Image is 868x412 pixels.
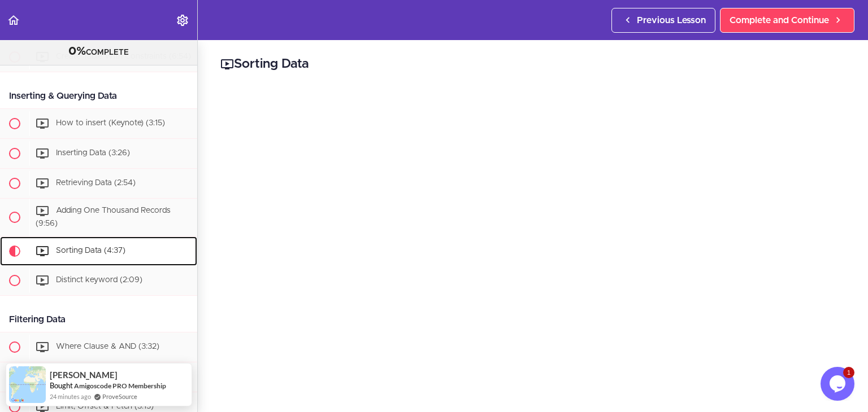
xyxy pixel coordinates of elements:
a: Previous Lesson [611,8,715,33]
a: Complete and Continue [720,8,854,33]
h2: Sorting Data [220,55,845,74]
span: 0% [68,46,86,57]
svg: Settings Menu [176,14,189,27]
span: Adding One Thousand Records (9:56) [36,207,171,227]
span: 24 minutes ago [50,392,91,401]
a: ProveSource [102,392,137,401]
span: Complete and Continue [730,14,829,27]
span: Limit, Offset & Fetch (3:15) [56,402,154,410]
span: Where Clause & AND (3:32) [56,343,159,350]
span: Bought [50,381,73,390]
img: provesource social proof notification image [9,366,46,403]
div: COMPLETE [14,45,183,59]
svg: Back to course curriculum [7,14,20,27]
span: Sorting Data (4:37) [56,247,125,255]
span: Distinct keyword (2:09) [56,276,142,284]
iframe: chat widget [821,367,857,401]
span: Retrieving Data (2:54) [56,179,136,187]
a: Amigoscode PRO Membership [74,382,166,390]
span: How to insert (Keynote) (3:15) [56,119,165,127]
span: Inserting Data (3:26) [56,149,130,157]
span: Previous Lesson [637,14,706,27]
span: [PERSON_NAME] [50,370,118,380]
